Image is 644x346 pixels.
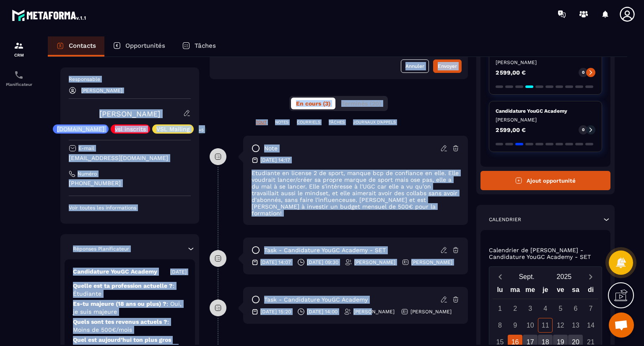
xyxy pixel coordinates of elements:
p: [PERSON_NAME] [354,259,395,266]
p: Etudiante en license 2 de sport, manque bcp de confiance en elle. Elle voudrait lancer/créer sa p... [252,170,460,217]
div: 14 [583,318,598,333]
button: Envoyer [433,59,462,73]
div: Ouvrir le chat [609,312,634,338]
p: Candidature YouGC Academy [496,108,596,114]
p: Responsable [69,76,191,83]
p: [PERSON_NAME] [410,308,452,315]
div: 6 [568,301,583,316]
p: Réponses Planificateur [73,245,129,252]
a: schedulerschedulerPlanificateur [2,64,36,93]
p: [PERSON_NAME] [81,88,122,93]
div: 3 [523,301,538,316]
p: +5 [196,126,207,134]
p: task - Candidature YouGC Academy [264,296,368,304]
p: 0 [582,127,584,133]
a: Opportunités [104,36,174,57]
div: ve [553,284,568,299]
a: Tâches [174,36,224,57]
div: Envoyer [438,62,457,70]
p: Quels sont tes revenus actuels ? [73,318,187,334]
p: [DATE] 14:07 [260,259,291,266]
img: logo [12,8,87,23]
p: [DOMAIN_NAME] [57,126,104,132]
div: 2 [508,301,522,316]
a: Contacts [48,36,104,57]
p: Quelle est ta profession actuelle ? [73,282,187,298]
p: E-mail [78,145,94,152]
div: ma [508,284,523,299]
img: formation [14,41,24,51]
p: [EMAIL_ADDRESS][DOMAIN_NAME] [69,154,191,162]
button: Open months overlay [508,269,545,284]
button: Ajout opportunité [480,171,611,190]
p: Calendrier [489,216,521,223]
div: 12 [553,318,568,333]
p: 2 599,00 € [496,127,526,133]
p: 0 [582,70,584,75]
div: 9 [508,318,522,333]
button: En cours (3) [291,98,335,109]
button: Terminés (20) [336,98,386,109]
p: [PERSON_NAME] [496,116,596,123]
div: 11 [538,318,553,333]
p: Numéro [78,170,97,177]
p: [DATE] 14:17 [260,157,290,163]
a: [PERSON_NAME] [99,109,160,118]
p: COURRIELS [297,119,320,125]
div: 10 [523,318,538,333]
p: [DATE] 15:20 [260,308,291,315]
p: Contacts [69,42,96,49]
button: Annuler [401,59,429,73]
a: formationformationCRM [2,34,36,64]
p: 2 599,00 € [496,70,526,75]
p: JOURNAUX D'APPELS [353,119,396,125]
div: 5 [553,301,568,316]
p: [DATE] [170,269,187,275]
button: Open years overlay [545,269,583,284]
p: note [264,145,278,152]
p: NOTES [275,119,288,125]
p: VSL Mailing [156,126,190,132]
div: lu [492,284,507,299]
div: 7 [583,301,598,316]
p: CRM [2,53,36,57]
p: [PERSON_NAME] [496,59,596,66]
p: [PERSON_NAME] [411,259,452,266]
img: scheduler [14,70,24,80]
p: [PHONE_NUMBER] [69,179,191,187]
p: task - Candidature YouGC Academy - SET [264,246,386,254]
p: [PERSON_NAME] [353,308,395,315]
p: Opportunités [125,42,165,49]
p: TOUT [256,119,267,125]
button: Next month [583,271,598,282]
p: Candidature YouGC Academy [73,268,157,276]
p: [DATE] 09:30 [307,259,338,266]
div: di [583,284,598,299]
span: En cours (3) [296,100,330,107]
p: [DATE] 14:00 [307,308,338,315]
div: 13 [568,318,583,333]
div: 4 [538,301,553,316]
p: Es-tu majeure (18 ans ou plus) ? [73,300,187,316]
p: Calendrier de [PERSON_NAME] - Candidature YouGC Academy - SET [489,247,602,260]
div: je [538,284,553,299]
div: 1 [493,301,507,316]
button: Previous month [493,271,508,282]
p: Planificateur [2,82,36,87]
div: sa [568,284,583,299]
div: me [523,284,538,299]
p: vsl inscrits [115,126,146,132]
p: TÂCHES [329,119,345,125]
span: Terminés (20) [341,100,381,107]
div: 8 [493,318,507,333]
p: Voir toutes les informations [69,204,191,211]
p: Tâches [195,42,216,49]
